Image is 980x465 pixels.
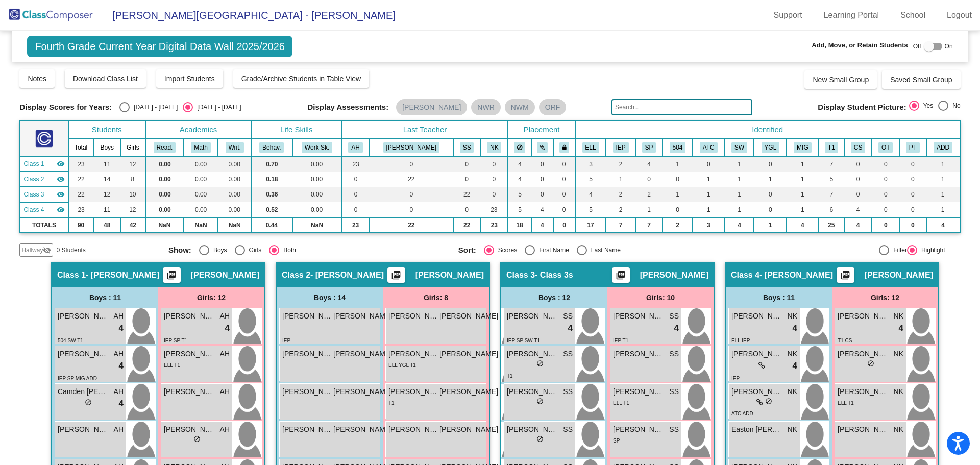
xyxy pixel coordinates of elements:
[218,156,251,172] td: 0.00
[563,311,573,322] span: SS
[120,187,145,202] td: 10
[415,270,484,280] span: [PERSON_NAME]
[65,69,146,88] button: Download Class List
[663,139,693,156] th: 504 Plan
[220,311,230,322] span: AH
[606,139,635,156] th: Individualized Education Plan
[892,7,934,23] a: School
[184,202,218,217] td: 0.00
[819,172,845,187] td: 5
[453,172,480,187] td: 0
[58,311,109,322] span: [PERSON_NAME]
[851,142,865,153] button: CS
[56,246,85,255] span: 0 Students
[693,139,725,156] th: Attendance Concern
[458,246,476,255] span: Sort:
[342,121,508,139] th: Last Teacher
[899,172,926,187] td: 0
[582,142,599,153] button: ELL
[68,217,94,233] td: 90
[251,156,292,172] td: 0.70
[575,172,606,187] td: 5
[218,187,251,202] td: 0.00
[245,246,262,255] div: Girls
[342,139,370,156] th: Ann Herrygers
[370,139,453,156] th: Jessica Opalewski
[865,270,933,280] span: [PERSON_NAME]
[663,202,693,217] td: 0
[480,217,508,233] td: 23
[292,202,342,217] td: 0.00
[73,75,138,83] span: Download Class List
[926,156,960,172] td: 1
[507,311,558,322] span: [PERSON_NAME]
[731,142,747,153] button: SW
[693,172,725,187] td: 1
[882,70,960,89] button: Saved Small Group
[731,311,782,322] span: [PERSON_NAME]
[553,156,575,172] td: 0
[531,187,554,202] td: 0
[939,7,980,23] a: Logout
[145,202,184,217] td: 0.00
[57,160,65,168] mat-icon: visibility
[191,270,259,280] span: [PERSON_NAME]
[725,172,754,187] td: 1
[277,287,383,308] div: Boys : 14
[607,287,714,308] div: Girls: 10
[945,42,953,51] span: On
[899,139,926,156] th: Physical Therapy
[531,172,554,187] td: 0
[282,270,310,280] span: Class 2
[20,172,68,187] td: Jessica Opalewski - Opalewski
[20,217,68,233] td: TOTALS
[878,142,893,153] button: OT
[844,217,872,233] td: 4
[635,202,663,217] td: 1
[754,156,787,172] td: 0
[94,187,120,202] td: 12
[663,156,693,172] td: 1
[494,246,517,255] div: Scores
[535,246,569,255] div: First Name
[333,311,392,322] span: [PERSON_NAME]
[86,270,159,280] span: - [PERSON_NAME]
[251,217,292,233] td: 0.44
[766,7,811,23] a: Support
[762,142,780,153] button: YGL
[218,217,251,233] td: NaN
[872,139,899,156] th: Occupational Therapy
[119,322,124,335] span: 4
[575,121,960,139] th: Identified
[23,175,44,184] span: Class 2
[899,217,926,233] td: 0
[259,142,284,153] button: Behav.
[480,202,508,217] td: 23
[225,322,230,335] span: 4
[506,270,535,280] span: Class 3
[812,40,908,51] span: Add, Move, or Retain Students
[184,156,218,172] td: 0.00
[725,156,754,172] td: 1
[844,187,872,202] td: 0
[889,246,907,255] div: Filter
[218,172,251,187] td: 0.00
[120,172,145,187] td: 8
[899,187,926,202] td: 0
[487,142,501,153] button: NK
[531,139,554,156] th: Keep with students
[21,246,43,255] span: Hallway
[844,139,872,156] th: Child Study
[613,311,664,322] span: [PERSON_NAME]
[531,202,554,217] td: 4
[370,172,453,187] td: 22
[292,187,342,202] td: 0.00
[894,311,903,322] span: NK
[94,172,120,187] td: 14
[68,121,146,139] th: Students
[145,172,184,187] td: 0.00
[539,99,567,115] mat-chip: ORF
[819,139,845,156] th: Title I
[480,172,508,187] td: 0
[926,217,960,233] td: 4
